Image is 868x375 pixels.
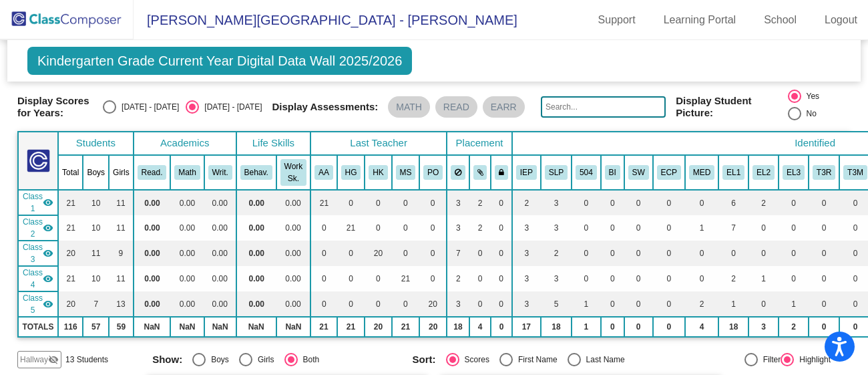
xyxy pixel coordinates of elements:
[83,317,109,337] td: 57
[174,165,200,180] button: Math
[718,190,748,215] td: 6
[204,291,236,317] td: 0.00
[152,354,182,366] span: Show:
[365,215,391,241] td: 0
[109,155,134,190] th: Girls
[365,155,391,190] th: Holly Kilibarda
[298,354,320,366] div: Both
[779,155,809,190] th: EL Level 3-5
[581,354,625,366] div: Last Name
[541,155,572,190] th: Speech Services
[134,241,171,266] td: 0.00
[657,165,681,180] button: ECP
[541,190,572,215] td: 3
[601,190,624,215] td: 0
[601,266,624,291] td: 0
[58,266,83,291] td: 21
[541,266,572,291] td: 3
[685,241,718,266] td: 0
[491,317,512,337] td: 0
[208,165,232,180] button: Writ.
[512,155,541,190] th: Individualized Education Plan
[801,90,820,102] div: Yes
[491,155,512,190] th: Keep with teacher
[541,96,666,118] input: Search...
[435,96,477,118] mat-chip: READ
[491,190,512,215] td: 0
[236,317,276,337] td: NaN
[276,291,310,317] td: 0.00
[134,9,517,31] span: [PERSON_NAME][GEOGRAPHIC_DATA] - [PERSON_NAME]
[109,215,134,241] td: 11
[204,266,236,291] td: 0.00
[513,354,558,366] div: First Name
[396,165,416,180] button: MS
[469,317,491,337] td: 4
[109,317,134,337] td: 59
[653,215,685,241] td: 0
[758,354,781,366] div: Filter
[337,190,365,215] td: 0
[109,291,134,317] td: 13
[116,101,179,113] div: [DATE] - [DATE]
[134,266,171,291] td: 0.00
[109,266,134,291] td: 11
[469,190,491,215] td: 2
[310,155,337,190] th: Angie Ashling
[337,155,365,190] th: Hilary Glady
[58,241,83,266] td: 20
[170,241,204,266] td: 0.00
[483,96,525,118] mat-chip: EARR
[337,317,365,337] td: 21
[204,215,236,241] td: 0.00
[748,291,779,317] td: 0
[236,215,276,241] td: 0.00
[43,197,53,208] mat-icon: visibility
[83,190,109,215] td: 10
[748,155,779,190] th: EL Level 2 (Beginning)
[276,241,310,266] td: 0.00
[58,291,83,317] td: 20
[779,291,809,317] td: 1
[779,317,809,337] td: 2
[310,190,337,215] td: 21
[314,165,333,180] button: AA
[236,291,276,317] td: 0.00
[491,291,512,317] td: 0
[392,266,420,291] td: 21
[310,291,337,317] td: 0
[512,317,541,337] td: 17
[170,215,204,241] td: 0.00
[392,291,420,317] td: 0
[337,291,365,317] td: 0
[236,190,276,215] td: 0.00
[685,291,718,317] td: 2
[65,354,108,366] span: 13 Students
[58,190,83,215] td: 21
[276,215,310,241] td: 0.00
[748,241,779,266] td: 0
[18,266,58,291] td: Melissa Schmitt - Melissa Schmitt
[685,190,718,215] td: 0
[341,165,361,180] button: HG
[204,317,236,337] td: NaN
[83,155,109,190] th: Boys
[685,155,718,190] th: Student Currently Takes Meds at the Office
[365,291,391,317] td: 0
[653,266,685,291] td: 0
[748,190,779,215] td: 2
[469,241,491,266] td: 0
[134,317,171,337] td: NaN
[809,266,839,291] td: 0
[365,317,391,337] td: 20
[280,159,306,186] button: Work Sk.
[469,291,491,317] td: 0
[23,292,43,316] span: Class 5
[624,215,653,241] td: 0
[423,165,443,180] button: PO
[718,291,748,317] td: 1
[447,266,469,291] td: 2
[134,190,171,215] td: 0.00
[392,190,420,215] td: 0
[718,215,748,241] td: 7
